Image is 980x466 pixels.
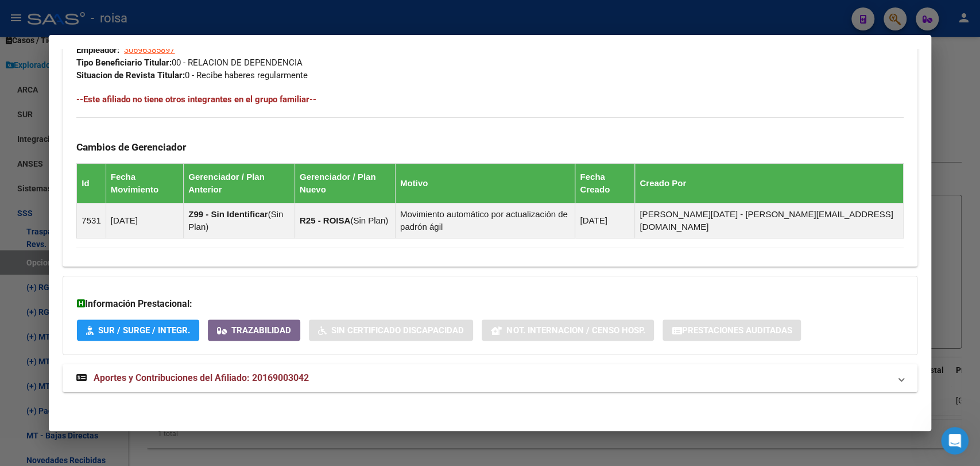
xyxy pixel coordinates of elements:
td: ( ) [184,203,295,238]
td: Movimiento automático por actualización de padrón ágil [395,203,575,238]
span: 0 - Recibe haberes regularmente [76,70,308,80]
button: SUR / SURGE / INTEGR. [77,319,199,341]
span: 00 - RELACION DE DEPENDENCIA [76,57,303,68]
iframe: Intercom live chat [941,427,969,455]
th: Gerenciador / Plan Anterior [184,164,295,203]
th: Fecha Movimiento [106,164,183,203]
td: [PERSON_NAME][DATE] - [PERSON_NAME][EMAIL_ADDRESS][DOMAIN_NAME] [635,203,903,238]
span: Sin Certificado Discapacidad [331,325,464,336]
span: 30696385897 [124,45,175,55]
td: [DATE] [106,203,183,238]
span: SUR / SURGE / INTEGR. [98,325,190,336]
strong: Situacion de Revista Titular: [76,70,185,80]
th: Creado Por [635,164,903,203]
td: [DATE] [575,203,635,238]
span: Prestaciones Auditadas [681,325,792,336]
h4: --Este afiliado no tiene otros integrantes en el grupo familiar-- [76,93,903,106]
span: Trazabilidad [231,325,291,336]
h3: Información Prestacional: [77,297,902,311]
h3: Cambios de Gerenciador [76,141,903,153]
td: ( ) [295,203,395,238]
button: Sin Certificado Discapacidad [309,319,473,341]
strong: Z99 - Sin Identificar [188,209,268,219]
td: 7531 [77,203,106,238]
th: Gerenciador / Plan Nuevo [295,164,395,203]
span: Aportes y Contribuciones del Afiliado: 20169003042 [94,372,309,383]
mat-expansion-panel-header: Aportes y Contribuciones del Afiliado: 20169003042 [63,364,917,392]
th: Id [77,164,106,203]
button: Trazabilidad [208,319,300,341]
span: Not. Internacion / Censo Hosp. [506,325,645,336]
button: Not. Internacion / Censo Hosp. [482,319,654,341]
th: Motivo [395,164,575,203]
button: Prestaciones Auditadas [663,319,801,341]
th: Fecha Creado [575,164,635,203]
strong: R25 - ROISA [300,215,350,225]
strong: Tipo Beneficiario Titular: [76,57,172,68]
strong: Empleador: [76,45,119,55]
span: Sin Plan [353,215,385,225]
